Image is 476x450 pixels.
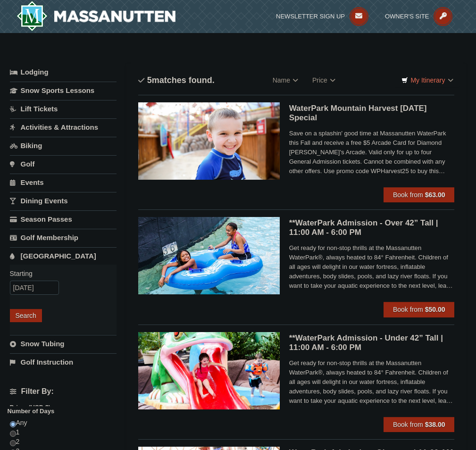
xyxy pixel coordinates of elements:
a: Golf Membership [10,229,117,246]
button: Book from $50.00 [384,302,455,317]
span: Newsletter Sign Up [276,13,345,20]
a: Owner's Site [385,13,453,20]
h5: **WaterPark Admission - Over 42” Tall | 11:00 AM - 6:00 PM [289,218,455,237]
a: Golf Instruction [10,353,117,371]
strong: Price: (USD $) [10,404,51,411]
label: Starting [10,269,110,278]
span: Book from [393,306,423,313]
h4: Filter By: [10,387,117,396]
button: Book from $38.00 [384,417,455,432]
a: Massanutten Resort [17,1,176,31]
a: Lift Tickets [10,100,117,117]
a: Activities & Attractions [10,118,117,136]
strong: $38.00 [425,421,445,428]
strong: Number of Days [8,408,55,415]
img: Massanutten Resort Logo [17,1,176,31]
a: My Itinerary [395,73,459,87]
span: Owner's Site [385,13,429,20]
a: Snow Sports Lessons [10,82,117,99]
a: Snow Tubing [10,335,117,352]
span: Book from [393,191,423,199]
a: Dining Events [10,192,117,209]
span: Save on a splashin' good time at Massanutten WaterPark this Fall and receive a free $5 Arcade Car... [289,129,455,176]
button: Search [10,309,42,322]
a: Golf [10,155,117,173]
button: Book from $63.00 [384,187,455,202]
h5: WaterPark Mountain Harvest [DATE] Special [289,104,455,123]
span: Get ready for non-stop thrills at the Massanutten WaterPark®, always heated to 84° Fahrenheit. Ch... [289,243,455,291]
a: Lodging [10,64,117,81]
span: Book from [393,421,423,428]
a: Price [305,71,342,90]
a: Events [10,174,117,191]
a: Biking [10,137,117,154]
img: 6619917-738-d4d758dd.jpg [138,332,280,409]
img: 6619917-1412-d332ca3f.jpg [138,102,280,180]
h5: **WaterPark Admission - Under 42” Tall | 11:00 AM - 6:00 PM [289,333,455,352]
a: Newsletter Sign Up [276,13,368,20]
a: Season Passes [10,210,117,228]
strong: $50.00 [425,306,445,313]
span: Get ready for non-stop thrills at the Massanutten WaterPark®, always heated to 84° Fahrenheit. Ch... [289,358,455,406]
img: 6619917-726-5d57f225.jpg [138,217,280,294]
a: [GEOGRAPHIC_DATA] [10,247,117,265]
a: Name [266,71,305,90]
strong: $63.00 [425,191,445,199]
